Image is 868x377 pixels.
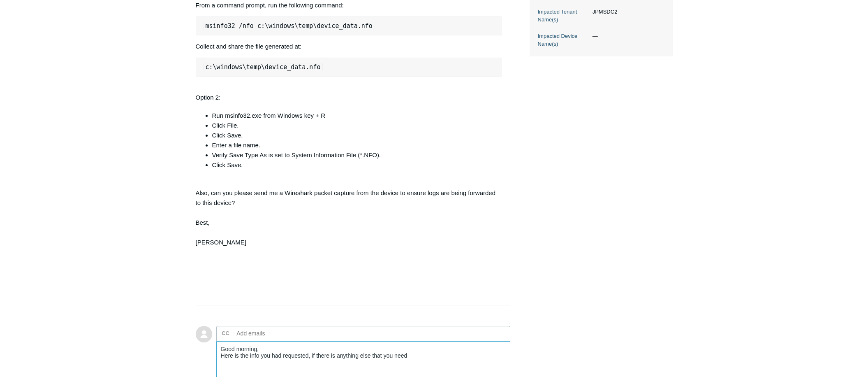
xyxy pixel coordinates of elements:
[222,327,229,340] label: CC
[234,327,322,340] input: Add emails
[212,111,502,121] li: Run msinfo32.exe from Windows key + R
[212,160,502,170] li: Click Save.
[588,8,664,16] dd: JPMSDC2
[538,8,588,24] dt: Impacted Tenant Name(s)
[588,32,664,40] dd: —
[212,140,502,150] li: Enter a file name.
[538,32,588,48] dt: Impacted Device Name(s)
[212,121,502,130] li: Click File.
[203,63,323,71] code: c:\windows\temp\device_data.nfo
[203,22,375,30] code: msinfo32 /nfo c:\windows\temp\device_data.nfo
[212,130,502,140] li: Click Save.
[212,150,502,160] li: Verify Save Type As is set to System Information File (*.NFO).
